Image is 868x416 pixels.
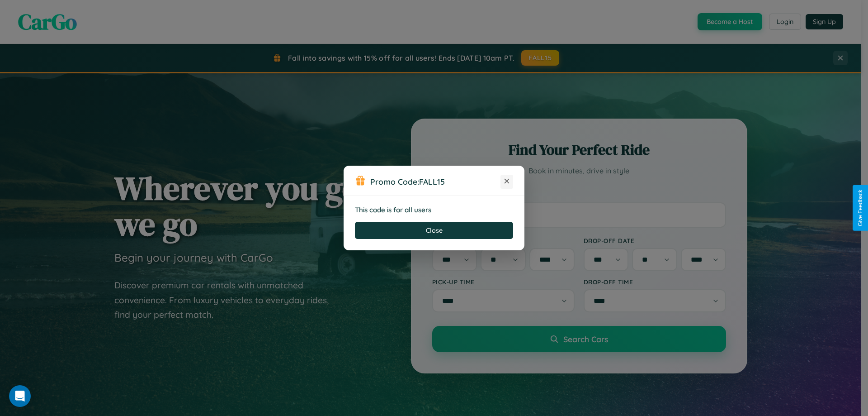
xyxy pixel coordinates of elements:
div: Give Feedback [857,190,863,226]
b: FALL15 [419,177,445,186]
div: Open Intercom Messenger [9,385,31,407]
button: Close [355,222,513,239]
h3: Promo Code: [370,177,500,186]
strong: This code is for all users [355,206,431,214]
